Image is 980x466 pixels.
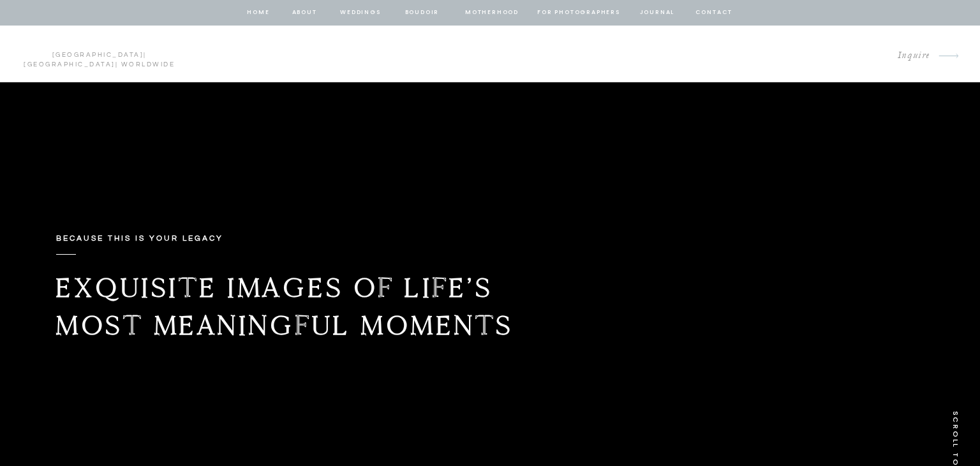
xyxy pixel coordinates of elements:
[52,52,144,58] a: [GEOGRAPHIC_DATA]
[887,47,930,64] a: Inquire
[465,7,518,19] a: Motherhood
[537,7,620,19] a: for photographers
[56,234,223,243] b: Because this is your legacy
[291,7,318,19] a: about
[339,7,382,19] a: Weddings
[24,61,115,68] a: [GEOGRAPHIC_DATA]
[56,271,514,342] b: Exquisite images of life’s most meaningful moments
[694,7,734,19] a: contact
[404,7,440,19] a: BOUDOIR
[637,7,677,19] a: journal
[246,7,271,19] a: home
[18,50,181,58] p: | | Worldwide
